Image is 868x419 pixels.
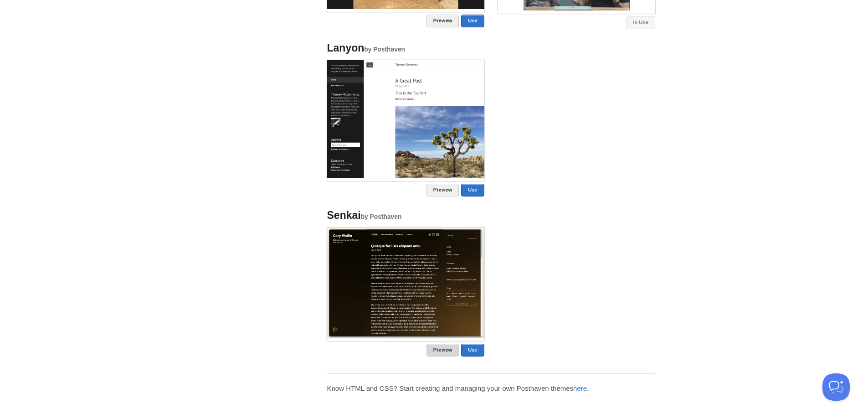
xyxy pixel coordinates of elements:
img: Screenshot [327,60,484,178]
small: by Posthaven [364,46,405,53]
a: Use [461,344,484,357]
a: Preview [426,15,459,27]
a: here [573,384,587,392]
a: Preview [426,344,459,357]
small: by Posthaven [361,213,402,220]
img: Screenshot [327,228,484,338]
a: In Use [626,16,655,29]
a: Use [461,15,484,27]
a: Preview [426,184,459,197]
h4: Lanyon [327,42,484,54]
h4: Senkai [327,210,484,221]
p: Know HTML and CSS? Start creating and managing your own Posthaven themes . [327,383,655,393]
iframe: Help Scout Beacon - Open [822,373,850,401]
a: Use [461,184,484,197]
